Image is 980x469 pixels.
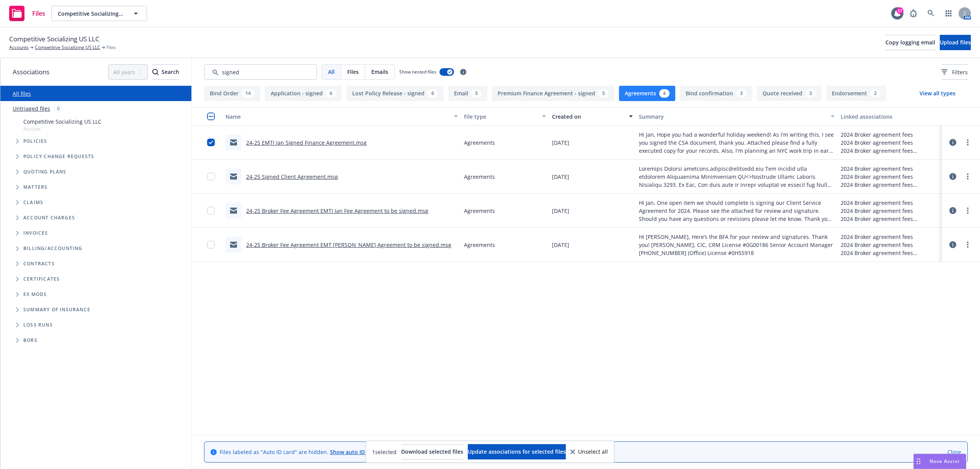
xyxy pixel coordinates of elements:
span: Certificates [23,277,60,281]
button: Filters [941,64,968,80]
div: 2024 Broker agreement fees [841,207,919,215]
span: Policy change requests [23,154,94,159]
a: Switch app [941,6,956,21]
span: Matters [23,185,47,190]
button: Lost Policy Release - signed [346,86,444,101]
div: 2024 Broker agreement fees [841,199,919,207]
span: Download selected files [401,448,463,455]
button: Nova Assist [913,454,966,469]
div: Drag to move [914,454,923,469]
a: Accounts [9,44,29,51]
button: Premium Finance Agreement - signed [492,86,614,101]
button: Upload files [940,35,971,50]
span: Ex Mods [23,292,47,297]
a: Untriaged files [13,105,50,113]
div: 5 [471,89,482,98]
div: 0 [53,104,64,113]
input: Toggle Row Selected [207,207,215,214]
div: 2024 Broker agreement fees [841,241,919,249]
button: Created on [549,107,636,126]
div: File type [464,113,538,121]
input: Search by keyword... [204,64,317,80]
span: Files [106,44,116,51]
span: Competitive Socializing US LLC [9,34,100,44]
div: 2024 Broker agreement fees [841,165,919,173]
span: Competitive Socializing US LLC [23,118,101,126]
button: Quote received [757,86,822,101]
a: Close [947,448,961,456]
div: Search [152,65,179,79]
span: Upload files [940,39,971,46]
span: [DATE] [552,241,569,249]
button: Download selected files [401,444,463,459]
span: Hi [PERSON_NAME], Here’s the BFA for your review and signatures. Thank you! [PERSON_NAME], CIC, C... [639,233,834,257]
button: Bind confirmation [680,86,752,101]
button: Application - signed [265,86,342,101]
a: Report a Bug [906,6,921,21]
button: Linked associations [838,107,942,126]
span: Unselect all [578,449,608,454]
a: more [963,206,972,215]
a: 24-25 EMTI Jan Signed Finance Agreement.msg [246,139,367,146]
span: Files [32,10,45,16]
div: 2024 Broker agreement fees [841,131,919,139]
button: Update associations for selected files [468,444,566,459]
div: 17 [897,6,903,13]
span: Contracts [23,261,55,266]
span: Agreements [464,241,495,249]
span: Invoices [23,231,48,235]
svg: Search [152,69,158,75]
span: 1 selected [372,448,397,456]
span: Agreements [464,139,495,147]
a: 24-25 Broker Fee Agreement EMTI Jan Fee Agreement to be signed.msg [246,207,428,214]
span: Hi Jan, One open item we should complete is signing our Client Service Agreement for 2024. Please... [639,199,834,223]
span: Filters [941,68,968,76]
button: SearchSearch [152,64,179,80]
span: Associations [13,67,49,77]
span: Agreements [464,173,495,181]
div: 3 [736,89,746,98]
div: 2024 Broker agreement fees [841,147,919,155]
span: Files labeled as "Auto ID card" are hidden. [220,448,381,456]
div: 2024 Broker agreement fees [841,173,919,181]
div: 2 [870,89,880,98]
a: 24-25 Broker Fee Agreement EMT [PERSON_NAME] Agreement to be signed.msg [246,241,451,248]
span: Copy logging email [885,39,935,46]
span: [DATE] [552,207,569,215]
span: Account charges [23,216,75,220]
input: Toggle Row Selected [207,241,215,248]
a: Search [923,6,939,21]
span: Files [347,68,359,76]
a: Show auto ID cards [330,448,381,456]
span: Filters [952,68,968,76]
div: 6 [326,89,336,98]
span: Show nested files [399,69,436,75]
div: Tree Example [0,116,191,241]
a: All files [13,90,31,97]
a: more [963,172,972,181]
div: 2024 Broker agreement fees [841,233,919,241]
div: Summary [639,113,826,121]
a: 24-25 Signed Client Agreement.msg [246,173,338,180]
a: Competitive Socializing US LLC [35,44,100,51]
span: BORs [23,338,38,343]
div: 3 [805,89,816,98]
button: File type [461,107,549,126]
span: Nova Assist [929,458,960,464]
button: Competitive Socializing US LLC [51,6,147,21]
button: Bind Order [204,86,260,101]
span: Agreements [464,207,495,215]
button: Email [448,86,487,101]
span: Quoting plans [23,170,67,174]
a: more [963,240,972,249]
button: Summary [636,107,837,126]
button: Copy logging email [885,35,935,50]
div: 2024 Broker agreement fees [841,249,919,257]
div: Created on [552,113,624,121]
button: Agreements [619,86,675,101]
span: Account [23,126,101,132]
span: Loremips Dolorsi ametcons.adipisc@elitsedd.eiu Tem incidid utla etdolorem Aliquaenima Minimveniam... [639,165,834,189]
button: Name [222,107,461,126]
span: Update associations for selected files [468,448,566,455]
span: Billing/Accounting [23,246,83,251]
